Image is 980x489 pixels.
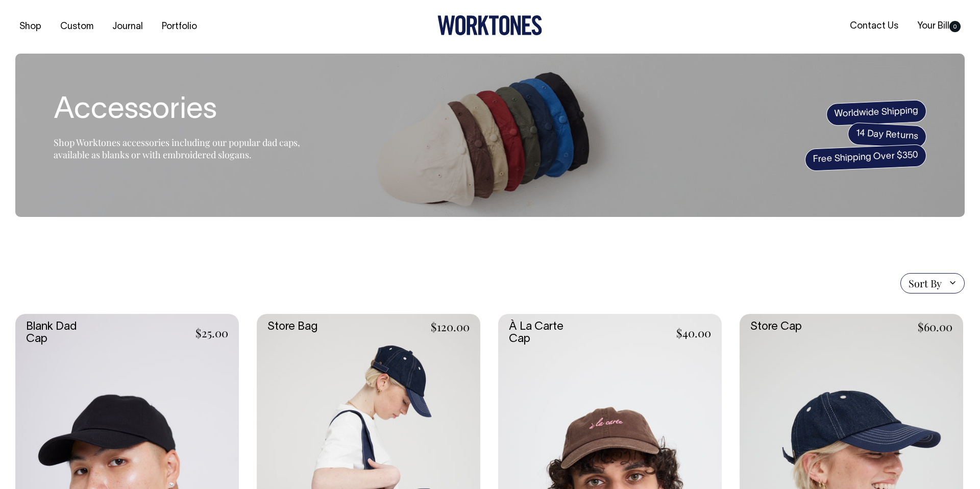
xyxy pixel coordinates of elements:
[54,94,309,127] h1: Accessories
[15,18,45,35] a: Shop
[846,18,902,35] a: Contact Us
[158,18,201,35] a: Portfolio
[847,122,927,149] span: 14 Day Returns
[54,136,300,161] span: Shop Worktones accessories including our popular dad caps, available as blanks or with embroidere...
[913,18,965,35] a: Your Bill0
[909,277,942,289] span: Sort By
[949,21,961,32] span: 0
[56,18,97,35] a: Custom
[826,100,927,126] span: Worldwide Shipping
[804,144,927,172] span: Free Shipping Over $350
[108,18,147,35] a: Journal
